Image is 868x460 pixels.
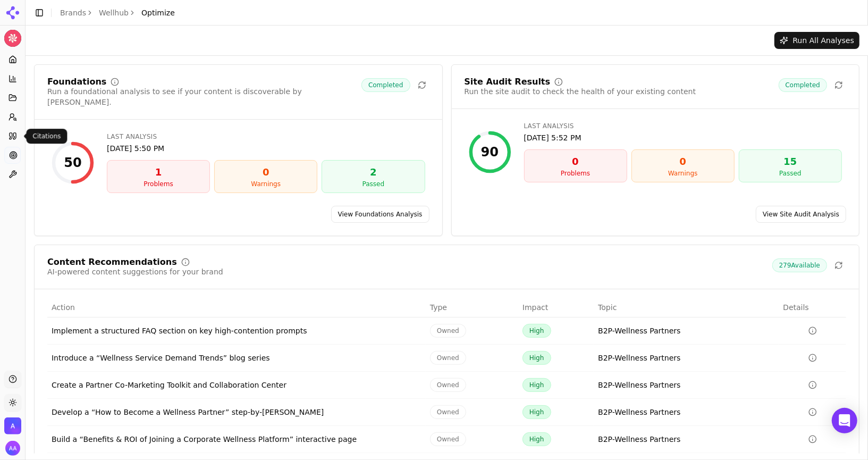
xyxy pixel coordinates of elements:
[772,258,827,272] span: 279 Available
[47,86,361,107] div: Run a foundational analysis to see if your content is discoverable by [PERSON_NAME].
[47,78,106,86] div: Foundations
[779,78,827,92] span: Completed
[107,143,425,154] div: [DATE] 5:50 PM
[481,144,499,161] div: 90
[430,405,466,419] span: Owned
[47,258,177,266] div: Content Recommendations
[756,206,846,223] a: View Site Audit Analysis
[326,180,420,188] div: Passed
[47,298,846,453] div: Data table
[636,169,730,178] div: Warnings
[430,432,466,446] span: Owned
[52,302,422,313] div: Action
[523,351,551,365] span: High
[219,180,313,188] div: Warnings
[361,78,410,92] span: Completed
[523,405,551,419] span: High
[4,30,21,47] img: Wellhub
[60,9,86,17] a: Brands
[430,302,514,313] div: Type
[219,165,313,180] div: 0
[598,353,680,363] a: B2P-Wellness Partners
[430,324,466,338] span: Owned
[744,154,837,169] div: 15
[430,351,466,365] span: Owned
[331,206,429,223] a: View Foundations Analysis
[774,32,859,49] button: Run All Analyses
[598,302,774,313] div: Topic
[523,432,551,446] span: High
[783,302,842,313] div: Details
[141,7,175,18] span: Optimize
[598,325,680,336] a: B2P-Wellness Partners
[112,180,205,188] div: Problems
[523,324,551,338] span: High
[465,86,696,97] div: Run the site audit to check the health of your existing content
[744,169,837,178] div: Passed
[529,169,622,178] div: Problems
[52,380,422,390] div: Create a Partner Co-Marketing Toolkit and Collaboration Center
[832,408,857,433] div: Open Intercom Messenger
[524,122,842,130] div: Last Analysis
[598,434,680,445] a: B2P-Wellness Partners
[107,132,425,141] div: Last Analysis
[52,407,422,417] div: Develop a “How to Become a Wellness Partner” step-by-[PERSON_NAME]
[112,165,205,180] div: 1
[5,441,20,456] button: Open user button
[64,154,81,171] div: 50
[465,78,551,86] div: Site Audit Results
[598,407,680,417] a: B2P-Wellness Partners
[598,380,680,390] a: B2P-Wellness Partners
[4,30,21,47] button: Current brand: Wellhub
[52,434,422,445] div: Build a “Benefits & ROI of Joining a Corporate Wellness Platform” interactive page
[52,353,422,363] div: Introduce a “Wellness Service Demand Trends” blog series
[523,378,551,392] span: High
[5,441,20,456] img: Alp Aysan
[47,266,223,277] div: AI-powered content suggestions for your brand
[52,325,422,336] div: Implement a structured FAQ section on key high-contention prompts
[636,154,730,169] div: 0
[4,417,21,434] img: Admin
[430,378,466,392] span: Owned
[4,417,21,434] button: Open organization switcher
[326,165,420,180] div: 2
[523,302,589,313] div: Impact
[26,129,67,144] div: Citations
[529,154,622,169] div: 0
[60,7,175,18] nav: breadcrumb
[99,7,129,18] a: Wellhub
[524,132,842,143] div: [DATE] 5:52 PM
